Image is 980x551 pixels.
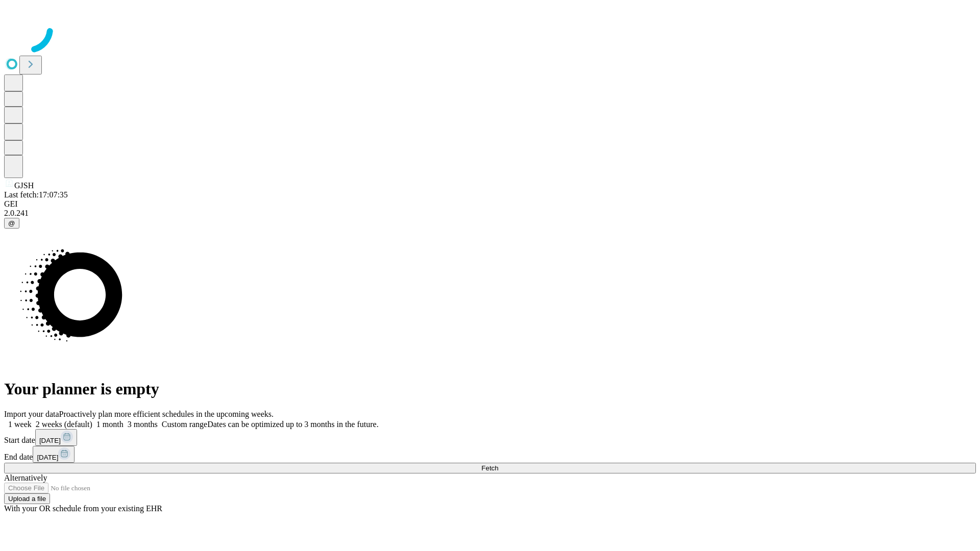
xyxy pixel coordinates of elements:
[8,219,15,227] span: @
[4,463,976,473] button: Fetch
[4,199,976,209] div: GEI
[35,429,77,446] button: [DATE]
[4,493,50,504] button: Upload a file
[4,209,976,218] div: 2.0.241
[4,410,59,418] span: Import your data
[39,437,61,444] span: [DATE]
[4,218,19,229] button: @
[4,190,68,199] span: Last fetch: 17:07:35
[4,504,162,513] span: With your OR schedule from your existing EHR
[4,446,976,463] div: End date
[128,420,158,429] span: 3 months
[33,446,75,463] button: [DATE]
[4,473,47,482] span: Alternatively
[207,420,378,429] span: Dates can be optimized up to 3 months in the future.
[4,380,976,398] h1: Your planner is empty
[4,429,976,446] div: Start date
[162,420,207,429] span: Custom range
[8,420,32,429] span: 1 week
[481,464,498,472] span: Fetch
[37,454,58,461] span: [DATE]
[36,420,92,429] span: 2 weeks (default)
[14,181,34,190] span: GJSH
[96,420,124,429] span: 1 month
[59,410,274,418] span: Proactively plan more efficient schedules in the upcoming weeks.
